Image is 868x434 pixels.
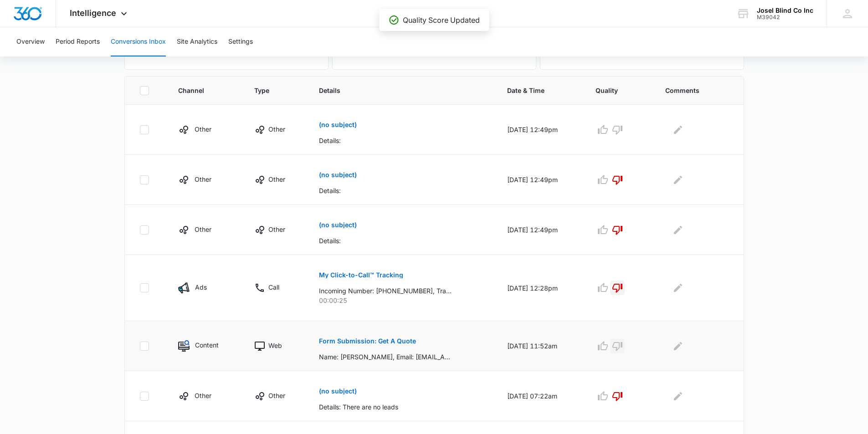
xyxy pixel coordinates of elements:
td: [DATE] 11:52am [496,321,585,371]
td: [DATE] 12:49pm [496,105,585,155]
p: 00:00:25 [319,296,485,305]
span: Quality [596,86,631,95]
span: Type [254,86,283,95]
button: Edit Comments [671,223,685,237]
button: Settings [228,27,253,56]
p: Other [268,225,285,234]
p: Details: [319,186,452,195]
p: Other [195,225,211,234]
p: Other [195,391,211,400]
span: Date & Time [507,86,560,95]
p: Other [268,174,285,184]
p: Details: There are no leads [319,402,452,412]
p: (no subject) [319,222,357,228]
div: account id [757,14,813,20]
p: Other [268,124,285,134]
button: (no subject) [319,214,357,236]
p: Web [268,341,282,350]
span: Intelligence [70,8,116,18]
p: Form Submission: Get A Quote [319,338,416,344]
p: Other [268,391,285,400]
p: (no subject) [319,172,357,178]
button: Site Analytics [177,27,217,56]
td: [DATE] 12:28pm [496,255,585,321]
p: Ads [195,282,207,292]
p: Call [268,282,279,292]
button: Edit Comments [671,339,685,353]
p: (no subject) [319,388,357,394]
div: account name [757,7,813,14]
p: Other [195,124,211,134]
button: Overview [16,27,45,56]
button: Edit Comments [671,389,685,403]
button: Conversions Inbox [111,27,166,56]
button: My Click-to-Call™ Tracking [319,264,403,286]
td: [DATE] 12:49pm [496,155,585,205]
p: Incoming Number: [PHONE_NUMBER], Tracking Number: [PHONE_NUMBER], Ring To: [PHONE_NUMBER], Caller... [319,286,452,296]
span: Comments [665,86,715,95]
button: (no subject) [319,164,357,186]
td: [DATE] 12:49pm [496,205,585,255]
p: My Click-to-Call™ Tracking [319,272,403,278]
p: Other [195,174,211,184]
button: Edit Comments [671,123,685,137]
button: (no subject) [319,114,357,136]
p: Content [195,340,219,350]
span: Details [319,86,472,95]
p: Details: [319,136,452,145]
button: Edit Comments [671,173,685,187]
button: (no subject) [319,380,357,402]
p: Details: [319,236,452,245]
p: (no subject) [319,122,357,128]
p: Quality Score Updated [403,15,480,26]
button: Period Reports [56,27,100,56]
button: Form Submission: Get A Quote [319,330,416,352]
button: Edit Comments [671,281,685,295]
td: [DATE] 07:22am [496,371,585,421]
span: Channel [178,86,219,95]
p: Name: [PERSON_NAME], Email: [EMAIL_ADDRESS][DOMAIN_NAME], Phone: [PHONE_NUMBER], How can we help?... [319,352,452,362]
